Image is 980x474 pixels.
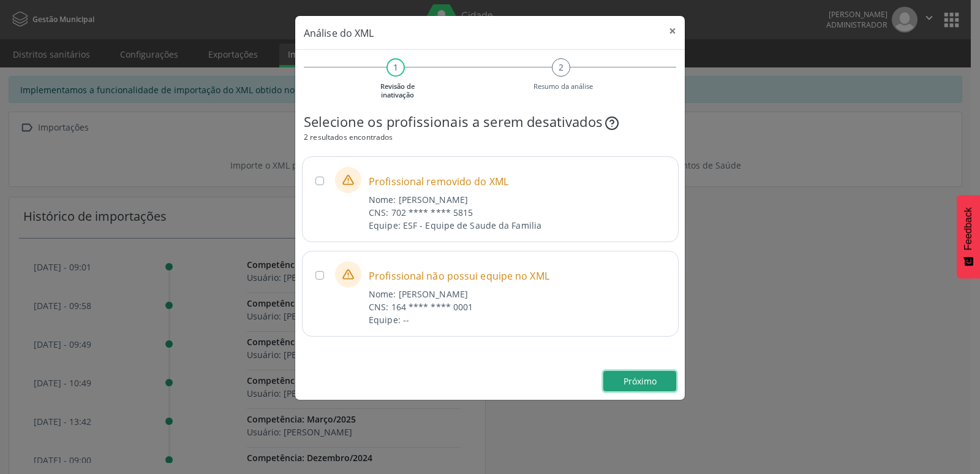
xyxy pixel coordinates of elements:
[304,112,676,132] div: Selecione os profissionais a serem desativados
[369,193,668,206] div: Nome: [PERSON_NAME]
[624,375,657,387] span: Próximo
[304,132,676,143] div: 2 resultados encontrados
[963,207,974,250] span: Feedback
[369,288,668,300] div: Nome: [PERSON_NAME]
[369,174,668,189] span: Profissional removido do XML
[957,195,980,278] button: Feedback - Mostrar pesquisa
[559,61,563,74] span: 2
[369,313,668,326] div: Equipe: --
[393,61,398,74] span: 1
[603,371,676,392] button: Próximo
[660,16,685,46] button: Close
[304,26,374,40] span: Análise do XML
[369,269,668,283] span: Profissional não possui equipe no XML
[369,219,668,232] div: Equipe: ESF - Equipe de Saude da Familia
[380,82,415,99] small: Revisão de inativação
[533,82,593,91] small: Resumo da análise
